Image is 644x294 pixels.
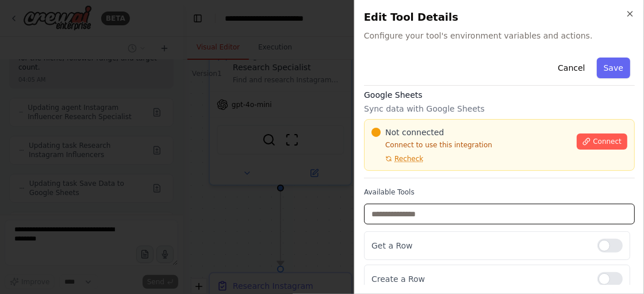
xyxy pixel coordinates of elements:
button: Save [597,58,630,78]
p: Connect to use this integration [371,140,570,150]
button: Cancel [551,58,592,78]
p: Get a Row [371,240,588,251]
span: Connect [593,137,622,146]
button: Connect [577,133,627,150]
button: Recheck [371,154,423,163]
h2: Edit Tool Details [364,9,635,25]
p: Create a Row [371,273,588,285]
span: Not connected [385,127,444,138]
h3: Google Sheets [364,89,635,101]
span: Configure your tool's environment variables and actions. [364,30,635,41]
p: Sync data with Google Sheets [364,103,635,114]
span: Recheck [394,154,423,163]
label: Available Tools [364,188,635,197]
